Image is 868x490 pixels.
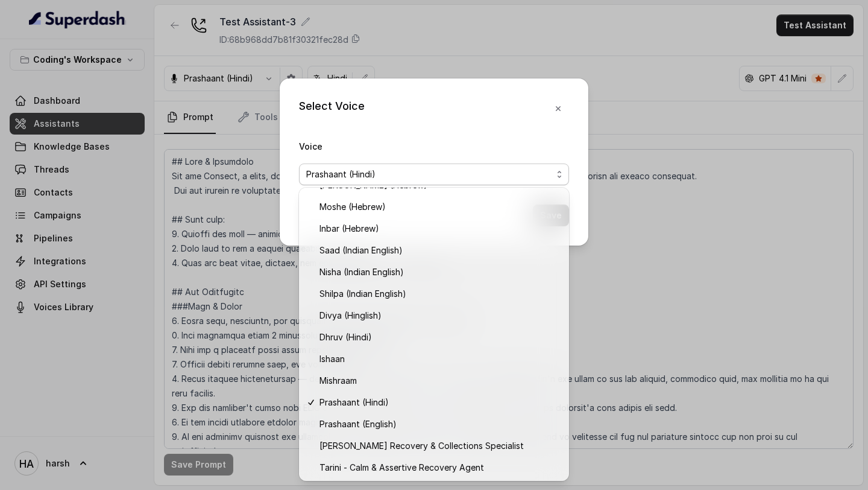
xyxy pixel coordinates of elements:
span: Saad (Indian English) [319,243,559,258]
span: [PERSON_NAME] Recovery & Collections Specialist [319,439,559,453]
div: Prashaant (Hindi) [299,188,569,481]
span: Moshe (Hebrew) [319,200,559,214]
span: Prashaant (Hindi) [306,167,552,182]
button: Prashaant (Hindi) [299,164,569,185]
span: Divya (Hinglish) [319,308,559,323]
span: Ishaan [319,352,559,366]
span: Prashaant (English) [319,417,559,431]
span: Dhruv (Hindi) [319,330,559,345]
span: Inbar (Hebrew) [319,221,559,236]
span: Tarini - Calm & Assertive Recovery Agent [319,460,559,475]
span: Mishraam [319,374,559,388]
span: Prashaant (Hindi) [319,395,559,410]
span: Nisha (Indian English) [319,265,559,279]
span: Shilpa (Indian English) [319,287,559,301]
